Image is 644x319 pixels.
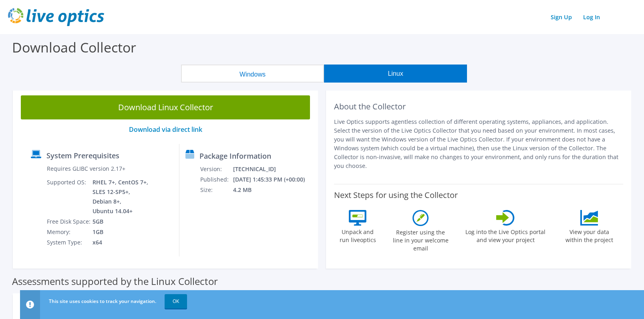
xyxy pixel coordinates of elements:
td: Memory: [46,227,92,237]
td: RHEL 7+, CentOS 7+, SLES 12-SP5+, Debian 8+, Ubuntu 14.04+ [92,177,150,216]
label: Log into the Live Optics portal and view your project [465,226,546,244]
p: Live Optics supports agentless collection of different operating systems, appliances, and applica... [334,117,623,170]
td: x64 [92,237,150,248]
h2: About the Collector [334,102,623,111]
label: System Prerequisites [46,151,119,159]
td: Version: [200,164,233,174]
td: [TECHNICAL_ID] [233,164,314,174]
td: Supported OS: [46,177,92,216]
td: Size: [200,185,233,195]
a: Download via direct link [129,125,202,134]
label: View your data within the project [560,226,618,244]
label: Next Steps for using the Collector [334,190,458,200]
a: Download Linux Collector [21,95,310,119]
td: Published: [200,174,233,185]
td: 4.2 MB [233,185,314,195]
img: live_optics_svg.svg [8,8,104,26]
label: Register using the line in your welcome email [390,226,451,252]
a: Log In [579,11,604,23]
a: Sign Up [547,11,576,23]
label: Package Information [199,152,271,160]
button: Windows [181,65,324,83]
button: Linux [324,65,467,83]
td: System Type: [46,237,92,248]
td: 5GB [92,216,150,227]
td: 1GB [92,227,150,237]
td: Free Disk Space: [46,216,92,227]
label: Download Collector [12,38,136,57]
a: OK [165,294,187,309]
label: Requires GLIBC version 2.17+ [47,165,125,173]
td: [DATE] 1:45:33 PM (+00:00) [233,174,314,185]
label: Assessments supported by the Linux Collector [12,277,218,285]
label: Unpack and run liveoptics [339,226,376,244]
span: This site uses cookies to track your navigation. [49,298,156,305]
